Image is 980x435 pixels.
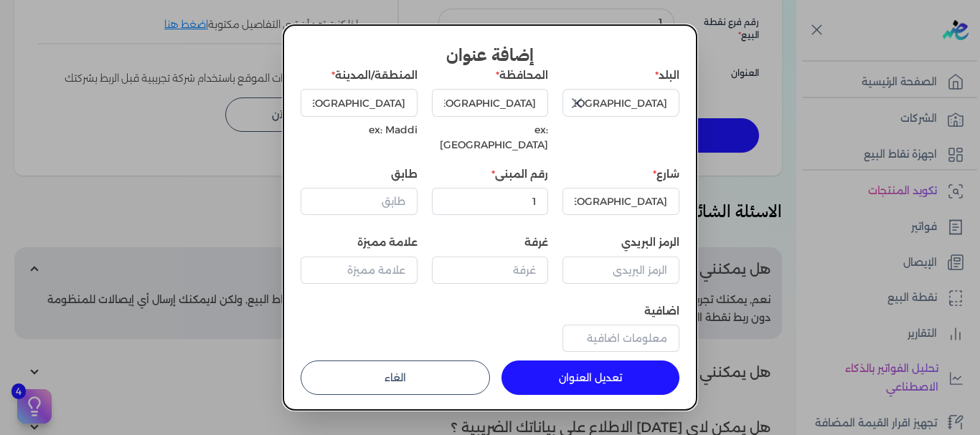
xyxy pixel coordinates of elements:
input: منطقة/مدينة [301,89,418,116]
label: شارع [653,168,679,181]
label: اضافية [644,305,679,317]
button: الغاء [301,360,490,395]
label: طابق [391,168,418,181]
input: علامة مميزة [301,257,418,284]
label: الرمز البريدي [621,236,679,249]
label: المنطقة/المدينة [331,69,418,82]
input: رقم المبنى [432,188,549,215]
div: ex: [GEOGRAPHIC_DATA] [432,123,549,153]
input: معلومات اضافية [562,325,679,352]
input: غرفة [432,257,549,284]
label: البلد [655,68,679,83]
h3: إضافة عنوان [301,42,679,68]
label: رقم المبنى [491,168,548,181]
input: اختر البلد [562,89,679,116]
button: تعديل العنوان [501,360,679,395]
input: الرمز البريدي [562,257,679,284]
label: المحافظة [496,69,548,82]
div: ex: Maddi [301,123,418,138]
label: علامة مميزة [357,236,418,249]
input: طابق [301,188,418,215]
input: المحافظة [432,89,549,116]
input: شارع [562,188,679,215]
label: غرفة [524,236,548,249]
button: اختر البلد [562,89,679,122]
